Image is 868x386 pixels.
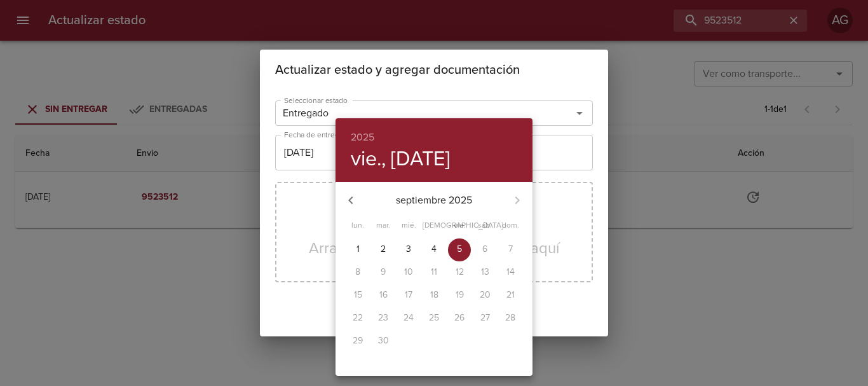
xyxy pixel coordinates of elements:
[397,219,420,232] span: mié.
[381,243,386,256] p: 2
[457,243,462,256] p: 5
[351,128,374,146] button: 2025
[431,243,437,256] p: 4
[351,146,450,172] button: vie., [DATE]
[423,238,445,261] button: 4
[397,238,420,261] button: 3
[448,238,471,261] button: 5
[356,243,360,256] p: 1
[423,219,445,232] span: [DEMOGRAPHIC_DATA].
[372,219,395,232] span: mar.
[366,193,502,208] p: septiembre 2025
[406,243,411,256] p: 3
[346,238,369,261] button: 1
[372,238,395,261] button: 2
[473,219,496,232] span: sáb.
[448,219,471,232] span: vie.
[499,219,522,232] span: dom.
[346,219,369,232] span: lun.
